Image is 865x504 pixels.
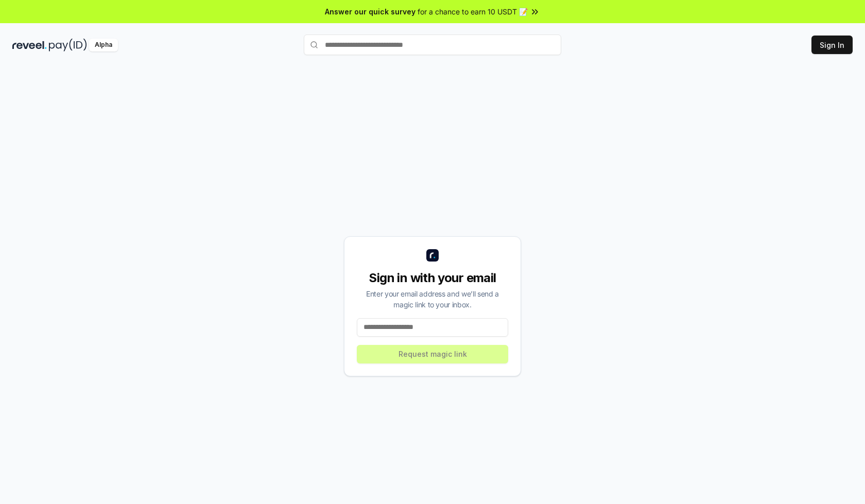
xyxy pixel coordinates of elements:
[325,6,416,17] span: Answer our quick survey
[12,39,47,51] img: reveel_dark
[357,270,508,286] div: Sign in with your email
[357,288,508,310] div: Enter your email address and we’ll send a magic link to your inbox.
[49,39,87,51] img: pay_id
[89,39,118,51] div: Alpha
[811,36,853,54] button: Sign In
[426,249,439,262] img: logo_small
[418,6,528,17] span: for a chance to earn 10 USDT 📝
